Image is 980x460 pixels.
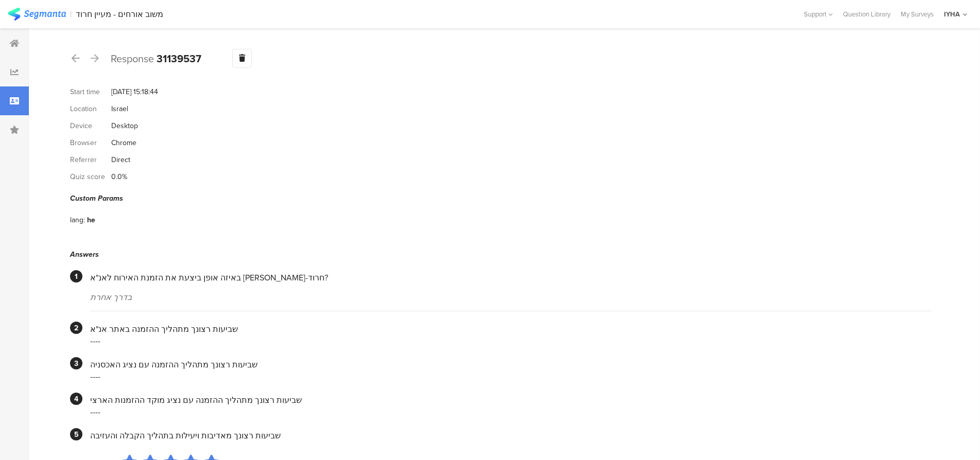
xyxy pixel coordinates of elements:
div: ---- [90,406,931,418]
div: שביעות רצונך מתהליך ההזמנה עם נציג האכסניה [90,359,931,370]
a: Question Library [838,9,896,19]
div: משוב אורחים - מעיין חרוד [76,9,163,19]
span: Response [111,51,154,66]
div: Referrer [70,154,111,165]
a: My Surveys [896,9,939,19]
div: ---- [90,335,931,347]
div: 0.0% [111,171,127,182]
div: שביעות רצונך מאדיבות ויעילות בתהליך הקבלה והעזיבה [90,430,931,441]
div: 1 [70,270,82,282]
div: Israel [111,103,128,114]
div: שביעות רצונך מתהליך ההזמנה עם נציג מוקד ההזמנות הארצי [90,394,931,406]
div: Browser [70,137,111,148]
div: he [87,215,95,225]
div: [DATE] 15:18:44 [111,86,158,97]
div: Support [804,6,833,22]
img: segmanta logo [8,8,66,21]
div: 3 [70,357,82,369]
b: 31139537 [157,51,201,66]
div: באיזה אופן ביצעת את הזמנת האירוח לאנ"א [PERSON_NAME]-חרוד? [90,272,931,284]
div: IYHA [944,9,960,19]
div: שביעות רצונך מתהליך ההזמנה באתר אנ"א [90,323,931,335]
div: ---- [90,370,931,382]
div: lang: [70,215,87,225]
div: Location [70,103,111,114]
div: 4 [70,393,82,405]
div: 2 [70,322,82,334]
div: Device [70,120,111,131]
div: Chrome [111,137,136,148]
div: Answers [70,249,931,260]
div: Desktop [111,120,138,131]
div: Quiz score [70,171,111,182]
div: 5 [70,428,82,440]
div: Custom Params [70,193,931,204]
div: Start time [70,86,111,97]
div: Direct [111,154,130,165]
div: בדרך אחרת [90,291,931,303]
div: | [70,8,72,20]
